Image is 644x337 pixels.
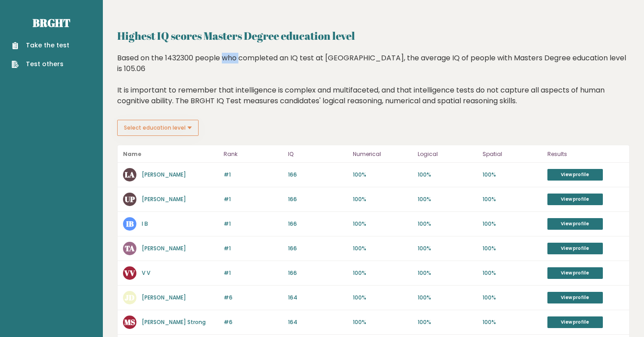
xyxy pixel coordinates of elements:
p: 100% [483,269,542,277]
p: 100% [483,294,542,302]
div: Based on the 1432300 people who completed an IQ test at [GEOGRAPHIC_DATA], the average IQ of peop... [117,53,630,120]
p: 100% [483,244,542,253]
p: Results [547,149,624,160]
p: #1 [224,244,283,253]
button: Select education level [117,120,199,136]
p: 166 [288,269,347,277]
p: #1 [224,220,283,228]
a: [PERSON_NAME] [142,171,186,178]
p: 100% [353,244,412,253]
text: TA [125,243,135,253]
text: VV [124,268,135,278]
p: 100% [353,294,412,302]
p: 100% [353,195,412,203]
h2: Highest IQ scores Masters Degree education level [117,28,630,44]
p: 100% [483,318,542,326]
p: Spatial [483,149,542,160]
a: [PERSON_NAME] [142,294,186,301]
a: View profile [547,267,603,279]
p: 100% [418,220,477,228]
p: 166 [288,220,347,228]
p: #1 [224,195,283,203]
p: 164 [288,318,347,326]
p: 166 [288,171,347,179]
p: #6 [224,294,283,302]
a: View profile [547,218,603,230]
p: 100% [418,269,477,277]
p: Numerical [353,149,412,160]
p: #1 [224,171,283,179]
a: I B [142,220,148,227]
a: Take the test [12,41,69,50]
text: MS [124,317,135,327]
p: 100% [418,294,477,302]
p: Logical [418,149,477,160]
a: Test others [12,59,69,69]
p: 100% [353,318,412,326]
a: View profile [547,292,603,303]
p: #1 [224,269,283,277]
p: 100% [418,318,477,326]
p: #6 [224,318,283,326]
a: View profile [547,316,603,328]
p: 100% [418,171,477,179]
text: UP [125,194,135,204]
p: 100% [483,220,542,228]
p: 166 [288,195,347,203]
a: [PERSON_NAME] [142,244,186,252]
a: Brght [33,16,70,30]
p: 166 [288,244,347,253]
p: 164 [288,294,347,302]
b: Name [123,150,141,158]
a: [PERSON_NAME] [142,195,186,203]
a: [PERSON_NAME] Strong [142,318,206,326]
a: View profile [547,194,603,205]
p: 100% [483,195,542,203]
p: 100% [418,244,477,253]
p: 100% [353,171,412,179]
a: V V [142,269,150,277]
text: IB [126,219,134,229]
p: IQ [288,149,347,160]
p: 100% [483,171,542,179]
text: JD [125,292,135,303]
p: 100% [418,195,477,203]
a: View profile [547,243,603,254]
p: 100% [353,220,412,228]
a: View profile [547,169,603,181]
p: Rank [224,149,283,160]
text: LA [125,169,135,180]
p: 100% [353,269,412,277]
